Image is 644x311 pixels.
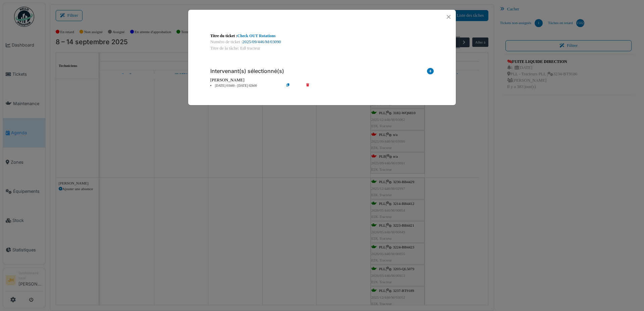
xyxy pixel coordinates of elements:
div: [PERSON_NAME] [210,77,434,83]
a: 2025/09/446/M/03090 [243,40,281,44]
li: [DATE] 01h00 - [DATE] 02h00 [207,83,284,88]
h6: Intervenant(s) sélectionné(s) [210,68,284,74]
i: Ajouter [427,68,434,77]
button: Close [444,12,453,21]
div: Titre de la tâche: Edl tracteur [210,45,434,52]
div: Numéro de ticket : [210,39,434,45]
a: Check OUT Rotations [237,33,276,38]
div: Titre du ticket : [210,33,434,39]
